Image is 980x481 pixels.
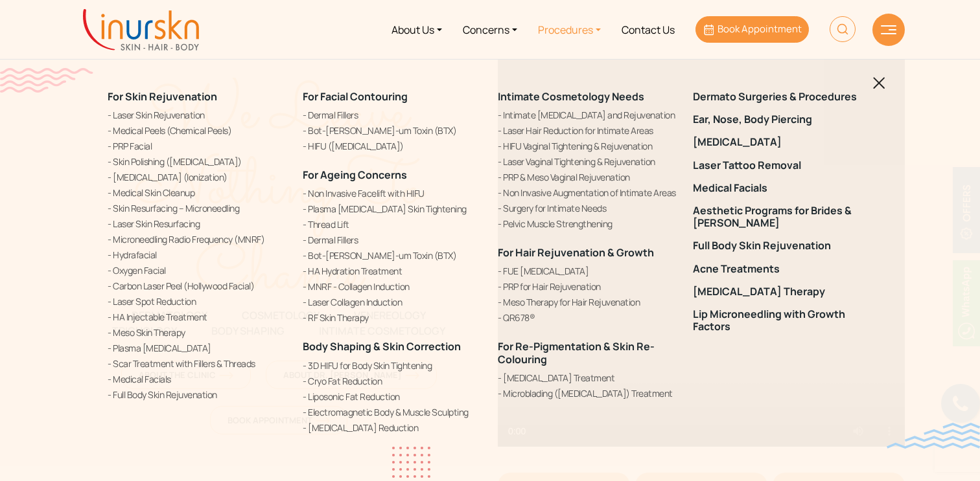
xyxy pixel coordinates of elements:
[498,201,677,215] a: Surgery for Intimate Needs
[498,245,654,260] a: For Hair Rejuvenation & Growth
[498,139,677,153] a: HIFU Vaginal Tightening & Rejuvenation
[108,89,217,104] a: For Skin Rejuvenation
[108,388,287,401] a: Full Body Skin Rejuvenation
[498,339,655,366] a: For Re-Pigmentation & Skin Re-Colouring
[303,280,482,293] a: MNRF - Collagen Induction
[498,371,677,385] a: [MEDICAL_DATA] Treatment
[108,248,287,262] a: Hydrafacial
[693,240,872,252] a: Full Body Skin Rejuvenation
[303,139,482,153] a: HIFU ([MEDICAL_DATA])
[498,217,677,230] a: Pelvic Muscle Strengthening
[498,386,677,400] a: Microblading ([MEDICAL_DATA]) Treatment
[303,374,482,388] a: Cryo Fat Reduction
[108,310,287,324] a: HA Injectable Treatment
[108,295,287,308] a: Laser Spot Reduction
[303,89,408,104] a: For Facial Contouring
[452,5,528,54] a: Concerns
[303,264,482,278] a: HA Hydration Treatment
[693,113,872,126] a: Ear, Nose, Body Piercing
[108,326,287,339] a: Meso Skin Therapy
[303,390,482,403] a: Liposonic Fat Reduction
[693,263,872,275] a: Acne Treatments
[381,5,452,54] a: About Us
[303,421,482,434] a: [MEDICAL_DATA] Reduction
[498,295,677,309] a: Meso Therapy for Hair Rejuvenation
[303,339,461,353] a: Body Shaping & Skin Correction
[498,264,677,278] a: FUE [MEDICAL_DATA]
[108,217,287,230] a: Laser Skin Resurfacing
[303,359,482,372] a: 3D HIFU for Body Skin Tightening
[498,170,677,184] a: PRP & Meso Vaginal Rejuvenation
[303,202,482,216] a: Plasma [MEDICAL_DATA] Skin Tightening
[303,108,482,122] a: Dermal Fillers
[303,295,482,309] a: Laser Collagen Induction
[108,155,287,168] a: Skin Polishing ([MEDICAL_DATA])
[303,168,407,182] a: For Ageing Concerns
[830,16,856,42] img: HeaderSearch
[303,124,482,137] a: Bot-[PERSON_NAME]-um Toxin (BTX)
[717,22,802,36] span: Book Appointment
[693,159,872,172] a: Laser Tattoo Removal
[108,139,287,153] a: PRP Facial
[498,108,677,122] a: Intimate [MEDICAL_DATA] and Rejuvenation
[303,186,482,200] a: Non Invasive Facelift with HIFU
[108,263,287,277] a: Oxygen Facial
[498,155,677,168] a: Laser Vaginal Tightening & Rejuvenation
[693,205,872,229] a: Aesthetic Programs for Brides & [PERSON_NAME]
[498,311,677,324] a: QR678®
[498,186,677,199] a: Non Invasive Augmentation of Intimate Areas
[108,372,287,386] a: Medical Facials
[693,91,872,103] a: Dermato Surgeries & Procedures
[108,279,287,293] a: Carbon Laser Peel (Hollywood Facial)
[693,285,872,298] a: [MEDICAL_DATA] Therapy
[108,357,287,370] a: Scar Treatment with Fillers & Threads
[611,5,685,54] a: Contact Us
[108,170,287,184] a: [MEDICAL_DATA] (Ionization)
[498,280,677,293] a: PRP for Hair Rejuvenation
[108,186,287,199] a: Medical Skin Cleanup
[695,16,809,43] a: Book Appointment
[693,182,872,194] a: Medical Facials
[108,201,287,215] a: Skin Resurfacing – Microneedling
[83,9,199,50] img: inurskn-logo
[498,89,644,104] a: Intimate Cosmetology Needs
[108,124,287,137] a: Medical Peels (Chemical Peels)
[108,341,287,355] a: Plasma [MEDICAL_DATA]
[873,77,885,89] img: blackclosed
[303,218,482,231] a: Thread Lift
[881,25,896,34] img: hamLine.svg
[108,108,287,122] a: Laser Skin Rejuvenation
[887,423,980,449] img: bluewave
[303,233,482,247] a: Dermal Fillers
[108,232,287,246] a: Microneedling Radio Frequency (MNRF)
[303,311,482,324] a: RF Skin Therapy
[303,249,482,262] a: Bot-[PERSON_NAME]-um Toxin (BTX)
[693,136,872,148] a: [MEDICAL_DATA]
[498,124,677,137] a: Laser Hair Reduction for Intimate Areas
[693,308,872,333] a: Lip Microneedling with Growth Factors
[303,405,482,419] a: Electromagnetic Body & Muscle Sculpting
[528,5,611,54] a: Procedures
